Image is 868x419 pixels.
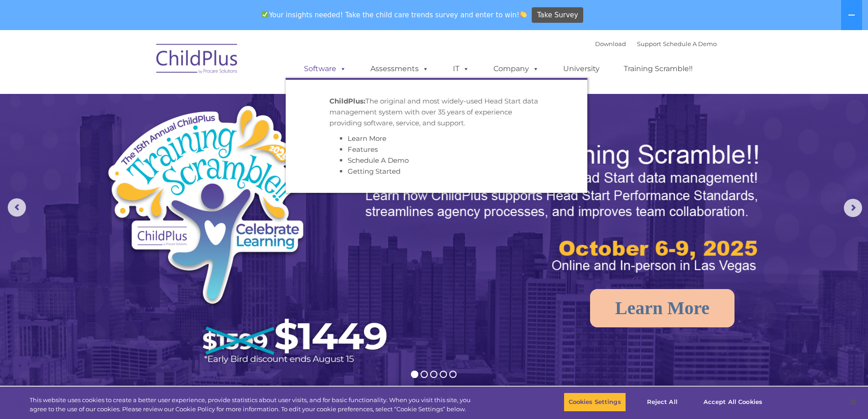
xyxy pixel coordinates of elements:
[590,289,734,327] a: Learn More
[295,60,355,78] a: Software
[637,40,661,47] a: Support
[262,11,268,18] img: ✅
[127,98,165,104] span: Phone number
[532,7,583,23] a: Take Survey
[348,134,386,143] a: Learn More
[843,392,863,412] button: Close
[127,60,154,67] span: Last name
[663,40,717,47] a: Schedule A Demo
[537,7,578,23] span: Take Survey
[329,96,544,129] p: The original and most widely-used Head Start data management system with over 35 years of experie...
[699,393,767,412] button: Accept All Cookies
[520,11,527,18] img: 👏
[30,396,478,414] div: This website uses cookies to create a better user experience, provide statistics about user visit...
[444,60,478,78] a: IT
[595,40,626,47] a: Download
[348,156,409,165] a: Schedule A Demo
[595,40,717,47] font: |
[329,97,365,105] strong: ChildPlus:
[615,60,702,78] a: Training Scramble!!
[348,167,401,176] a: Getting Started
[484,60,548,78] a: Company
[554,60,609,78] a: University
[361,60,438,78] a: Assessments
[348,145,378,154] a: Features
[634,393,691,412] button: Reject All
[564,393,626,412] button: Cookies Settings
[258,6,531,24] span: Your insights needed! Take the child care trends survey and enter to win!
[152,37,243,83] img: ChildPlus by Procare Solutions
